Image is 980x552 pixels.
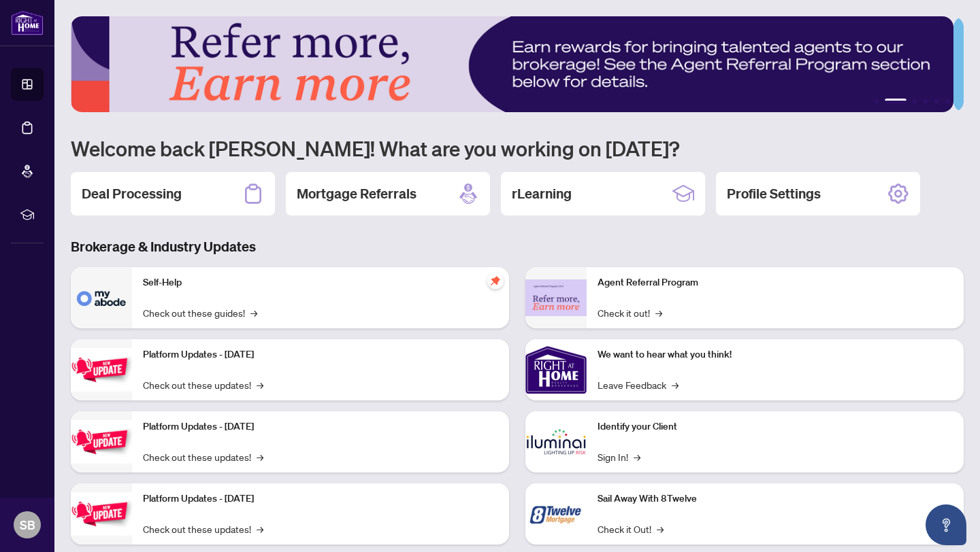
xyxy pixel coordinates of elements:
img: Agent Referral Program [525,279,587,317]
p: Platform Updates - [DATE] [143,347,498,362]
p: Agent Referral Program [598,275,953,290]
button: 4 [923,99,928,104]
a: Check it out!→ [598,305,662,320]
span: → [257,377,263,392]
span: → [655,305,662,320]
a: Check out these updates!→ [143,449,263,464]
h1: Welcome back [PERSON_NAME]! What are you working on [DATE]? [71,135,964,161]
a: Sign In!→ [598,449,640,464]
a: Check out these guides!→ [143,305,257,320]
a: Check out these updates!→ [143,377,263,392]
button: 6 [945,99,950,104]
p: Self-Help [143,275,498,290]
a: Check out these updates!→ [143,521,263,536]
span: → [257,521,263,536]
a: Leave Feedback→ [598,377,679,392]
p: We want to hear what you think! [598,347,953,362]
img: We want to hear what you think! [525,339,587,400]
img: Self-Help [71,267,132,328]
span: → [250,305,257,320]
img: Platform Updates - June 23, 2025 [71,492,132,535]
p: Sail Away With 8Twelve [598,491,953,506]
p: Identify your Client [598,419,953,434]
h2: Deal Processing [82,184,182,203]
button: 2 [885,99,906,104]
p: Platform Updates - [DATE] [143,419,498,434]
img: Platform Updates - July 8, 2025 [71,420,132,463]
h3: Brokerage & Industry Updates [71,237,964,256]
span: SB [20,515,35,534]
span: → [634,449,640,464]
span: pushpin [487,273,504,289]
span: → [672,377,679,392]
button: 1 [874,99,879,104]
button: Open asap [926,504,966,545]
img: Slide 1 [71,16,953,112]
span: → [257,449,263,464]
h2: Mortgage Referrals [297,184,416,203]
img: logo [11,10,44,35]
span: → [657,521,664,536]
img: Sail Away With 8Twelve [525,483,587,545]
p: Platform Updates - [DATE] [143,491,498,506]
h2: Profile Settings [727,184,821,203]
a: Check it Out!→ [598,521,664,536]
button: 5 [934,99,939,104]
img: Identify your Client [525,411,587,472]
h2: rLearning [512,184,572,203]
img: Platform Updates - July 21, 2025 [71,348,132,391]
button: 3 [912,99,917,104]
